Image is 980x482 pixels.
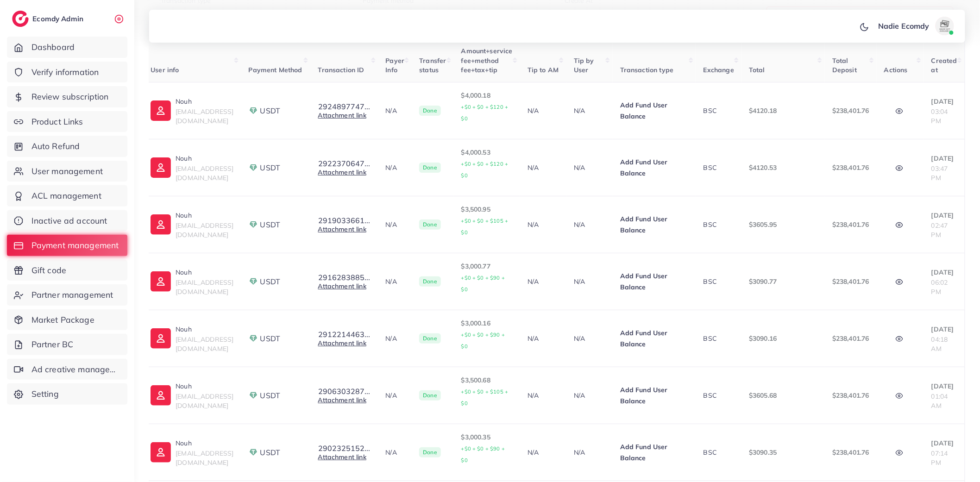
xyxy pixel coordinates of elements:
button: 2906303287... [318,387,371,395]
p: Nouh [176,324,233,335]
div: BSC [704,106,734,115]
p: $3090.77 [749,276,817,287]
img: ic-user-info.36bf1079.svg [151,442,171,463]
span: USDT [260,333,281,344]
p: Add Fund User Balance [620,327,689,350]
span: [EMAIL_ADDRESS][DOMAIN_NAME] [176,221,233,239]
p: $3605.68 [749,390,817,401]
span: ACL management [31,190,101,202]
p: N/A [386,162,405,173]
p: Add Fund User Balance [620,270,689,293]
span: USDT [260,219,281,230]
p: [DATE] [931,96,957,107]
p: $238,401.76 [832,219,869,230]
button: 2902325152... [318,444,371,452]
small: +$0 + $0 + $120 + $0 [461,161,509,179]
p: Nouh [176,96,233,107]
img: payment [249,220,258,229]
a: Partner management [7,284,127,306]
p: Add Fund User Balance [620,100,689,122]
span: 01:04 AM [931,392,948,410]
div: BSC [704,448,734,457]
p: N/A [386,219,405,230]
p: $3,000.35 [461,432,513,466]
span: [EMAIL_ADDRESS][DOMAIN_NAME] [176,449,233,467]
span: Done [419,106,441,116]
p: N/A [528,390,559,401]
p: [DATE] [931,267,957,278]
p: [DATE] [931,153,957,164]
span: Done [419,163,441,173]
span: Amount+service fee+method fee+tax+tip [461,47,513,74]
span: Gift code [31,264,66,276]
button: 2916283885... [318,273,371,282]
img: ic-user-info.36bf1079.svg [151,157,171,178]
a: User management [7,161,127,182]
p: N/A [528,219,559,230]
p: N/A [574,219,605,230]
span: Inactive ad account [31,215,107,227]
small: +$0 + $0 + $90 + $0 [461,275,505,293]
span: Review subscription [31,91,109,103]
div: BSC [704,334,734,343]
a: Product Links [7,111,127,132]
span: Total Deposit [832,56,857,74]
p: N/A [528,447,559,458]
a: Attachment link [318,168,366,176]
img: payment [249,277,258,286]
img: ic-user-info.36bf1079.svg [151,385,171,406]
p: N/A [574,162,605,173]
a: Ad creative management [7,359,127,380]
p: $3,000.77 [461,261,513,295]
p: Nouh [176,381,233,392]
button: 2912214463... [318,330,371,338]
p: Add Fund User Balance [620,156,689,179]
small: +$0 + $0 + $105 + $0 [461,388,509,407]
p: $238,401.76 [832,447,869,458]
p: $238,401.76 [832,390,869,401]
span: Partner management [31,289,113,301]
span: User info [151,66,179,74]
span: Market Package [31,314,94,326]
a: Attachment link [318,111,366,119]
img: avatar [936,17,954,35]
img: ic-user-info.36bf1079.svg [151,271,171,292]
span: Tip by User [574,56,594,74]
p: Nouh [176,267,233,278]
p: $4120.53 [749,162,817,173]
span: USDT [260,163,281,173]
p: $238,401.76 [832,276,869,287]
span: Dashboard [31,41,75,53]
div: BSC [704,220,734,229]
span: 02:47 PM [931,221,948,239]
span: USDT [260,447,281,458]
a: Review subscription [7,86,127,107]
p: Nouh [176,153,233,164]
a: logoEcomdy Admin [12,11,86,27]
a: Attachment link [318,282,366,290]
span: Product Links [31,116,83,128]
span: User management [31,165,103,177]
span: [EMAIL_ADDRESS][DOMAIN_NAME] [176,107,233,125]
a: Auto Refund [7,136,127,157]
small: +$0 + $0 + $90 + $0 [461,332,505,350]
p: N/A [574,333,605,344]
p: $4,000.18 [461,90,513,124]
p: N/A [528,333,559,344]
img: ic-user-info.36bf1079.svg [151,214,171,235]
span: Done [419,219,441,230]
a: Verify information [7,62,127,83]
span: Auto Refund [31,140,80,152]
span: Done [419,333,441,344]
span: USDT [260,390,281,401]
p: Nadie Ecomdy [878,20,930,31]
span: USDT [260,276,281,287]
p: Add Fund User Balance [620,384,689,407]
p: N/A [386,447,405,458]
p: $238,401.76 [832,333,869,344]
p: Add Fund User Balance [620,213,689,236]
a: Setting [7,383,127,405]
img: payment [249,448,258,457]
img: ic-user-info.36bf1079.svg [151,100,171,121]
div: BSC [704,163,734,172]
